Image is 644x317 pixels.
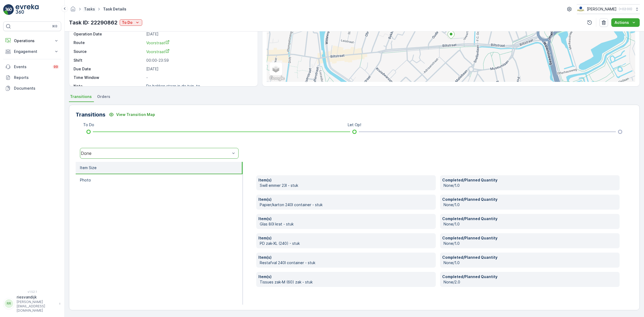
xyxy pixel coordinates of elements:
p: Papier/karton 240l container - stuk [260,202,434,207]
p: Operation Date [74,31,144,37]
p: [DATE] [146,66,252,72]
p: Completed/Planned Quantity [442,274,617,279]
p: - [146,75,252,80]
img: logo [3,4,14,15]
a: Voorstraat [146,49,252,54]
p: Completed/Planned Quantity [442,216,617,221]
p: Item(s) [258,197,434,202]
span: Transitions [70,94,92,99]
p: Completed/Planned Quantity [442,255,617,260]
div: RR [5,299,13,308]
p: ( +02:00 ) [619,7,632,11]
p: [PERSON_NAME][EMAIL_ADDRESS][DOMAIN_NAME] [17,300,56,313]
p: [PERSON_NAME] [587,6,617,12]
p: riesvandijk [17,294,56,300]
div: Done [81,151,230,156]
p: Restafval 240l container - stuk [260,260,434,265]
p: Due Date [74,66,144,72]
p: Actions [614,20,629,25]
p: Completed/Planned Quantity [442,235,617,241]
a: Layers [270,63,282,75]
span: Task Details [102,6,127,12]
p: Let Op! [348,122,361,127]
p: None/2.0 [444,279,617,285]
a: Tasks [84,7,95,11]
img: basis-logo_rgb2x.png [577,6,585,12]
img: Google [268,75,286,82]
p: View Transition Map [116,112,155,117]
p: Tissues zak-M (60) zak - stuk [260,279,434,285]
p: Time Window [74,75,144,80]
p: Engagement [14,49,50,54]
a: Homepage [70,8,76,13]
p: Completed/Planned Quantity [442,197,617,202]
p: Item(s) [258,235,434,241]
p: Swill emmer 23l - stuk [260,183,434,188]
span: Voorstraat [146,49,170,54]
p: None/1.0 [444,221,617,227]
img: logo_light-DOdMpM7g.png [16,4,39,15]
p: ⌘B [52,24,57,28]
p: Shift [74,58,144,63]
p: Events [14,64,49,70]
a: Open this area in Google Maps (opens a new window) [268,75,286,82]
p: Item(s) [258,255,434,260]
p: None/1.0 [444,241,617,246]
p: Note [74,83,144,89]
button: RRriesvandijk[PERSON_NAME][EMAIL_ADDRESS][DOMAIN_NAME] [3,294,61,313]
button: View Transition Map [105,110,158,119]
p: Item(s) [258,274,434,279]
p: Completed/Planned Quantity [442,177,617,183]
p: Source [74,49,144,54]
a: Voorstraat [146,40,252,46]
p: To Do [122,20,133,25]
p: Item(s) [258,177,434,183]
p: Item Size [80,165,97,170]
p: Transitions [76,111,105,119]
p: [DATE] [146,31,252,37]
p: Route [74,40,144,46]
p: Glas 80l krat - stuk [260,221,434,227]
p: De bakken staan in de tuin, te... [146,84,203,88]
button: Engagement [3,46,61,57]
button: To Do [120,19,142,26]
button: [PERSON_NAME](+02:00) [577,4,640,14]
a: Reports [3,72,61,83]
p: Operations [14,38,50,43]
p: Reports [14,75,59,80]
a: Documents [3,83,61,94]
button: Operations [3,35,61,46]
p: To Do [83,122,94,127]
span: v 1.52.1 [3,290,61,293]
p: Documents [14,86,59,91]
p: None/1.0 [444,183,617,188]
p: Item(s) [258,216,434,221]
span: Orders [97,94,110,99]
p: Photo [80,177,91,183]
a: Events99 [3,61,61,72]
p: 99 [54,65,58,69]
p: Task ID: 22290862 [69,19,118,27]
p: PD zak-XL (240) - stuk [260,241,434,246]
button: Actions [611,18,640,27]
p: 00:00-23:59 [146,58,252,63]
p: None/1.0 [444,260,617,265]
span: Voorstraat [146,41,170,45]
p: None/1.0 [444,202,617,207]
